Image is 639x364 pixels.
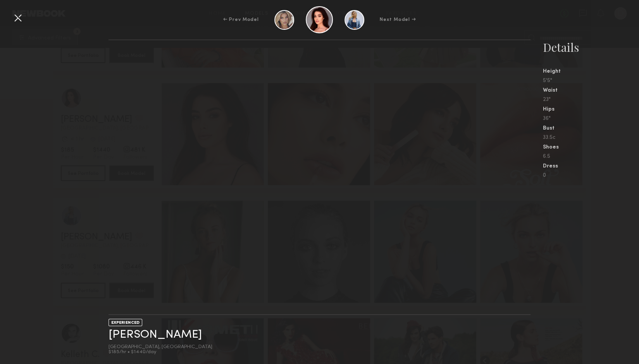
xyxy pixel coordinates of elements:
div: Dress [543,164,639,169]
div: Next Model → [380,16,416,23]
div: 23" [543,97,639,103]
div: Height [543,69,639,74]
div: 0 [543,173,639,178]
div: ← Prev Model [223,16,259,23]
div: [GEOGRAPHIC_DATA], [GEOGRAPHIC_DATA] [109,345,212,350]
div: Bust [543,126,639,131]
div: 36" [543,116,639,121]
div: $185/hr • $1440/day [109,350,212,355]
div: 33.5c [543,135,639,140]
div: 5'5" [543,78,639,84]
a: [PERSON_NAME] [109,329,202,341]
div: EXPERIENCED [109,319,142,326]
div: Details [543,39,639,55]
div: Shoes [543,145,639,150]
div: Hips [543,107,639,112]
div: 6.5 [543,154,639,159]
div: Waist [543,88,639,93]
